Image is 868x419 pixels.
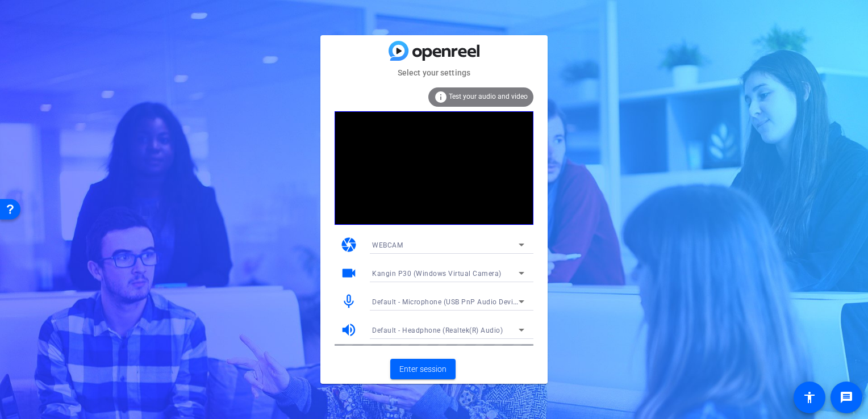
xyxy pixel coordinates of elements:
mat-icon: videocam [340,265,357,282]
span: WEBCAM [372,241,403,249]
mat-icon: camera [340,236,357,253]
mat-card-subtitle: Select your settings [320,66,548,79]
mat-icon: accessibility [803,391,816,404]
img: blue-gradient.svg [389,41,479,61]
mat-icon: message [840,391,853,404]
button: Enter session [390,359,456,379]
span: Default - Microphone (USB PnP Audio Device) [372,297,523,306]
mat-icon: volume_up [340,321,357,338]
span: Default - Headphone (Realtek(R) Audio) [372,326,503,334]
mat-icon: info [434,90,448,104]
mat-icon: mic_none [340,293,357,310]
span: Test your audio and video [449,93,528,100]
span: Kangin P30 (Windows Virtual Camera) [372,270,502,278]
span: Enter session [399,363,446,375]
